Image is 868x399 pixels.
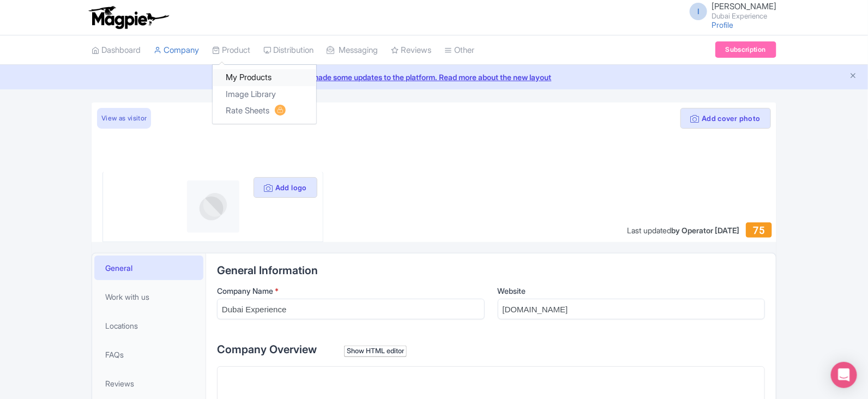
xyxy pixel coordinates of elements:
[213,102,316,119] a: Rate Sheets
[7,71,861,83] a: We made some updates to the platform. Read more about the new layout
[105,262,132,274] span: General
[627,225,739,236] div: Last updated
[86,5,171,29] img: logo-ab69f6fb50320c5b225c76a69d11143b.png
[217,343,317,356] span: Company Overview
[391,35,431,65] a: Reviews
[263,35,314,65] a: Distribution
[94,313,203,338] a: Locations
[217,264,765,276] h2: General Information
[94,256,203,280] a: General
[94,285,203,309] a: Work with us
[831,362,857,388] div: Open Intercom Messenger
[92,35,141,65] a: Dashboard
[680,108,771,129] button: Add cover photo
[444,35,474,65] a: Other
[94,371,203,396] a: Reviews
[254,177,317,198] button: Add logo
[671,226,739,235] span: by Operator [DATE]
[105,320,138,331] span: Locations
[327,35,378,65] a: Messaging
[212,35,250,65] a: Product
[715,41,776,58] a: Subscription
[344,346,407,357] div: Show HTML editor
[105,349,124,360] span: FAQs
[97,108,151,129] a: View as visitor
[213,69,316,86] a: My Products
[213,86,316,103] a: Image Library
[712,13,776,20] small: Dubai Experience
[187,180,239,233] img: profile-logo-d1a8e230fb1b8f12adc913e4f4d7365c.png
[498,286,526,295] span: Website
[217,286,273,295] span: Company Name
[753,225,764,236] span: 75
[712,20,733,29] a: Profile
[105,291,149,303] span: Work with us
[154,35,199,65] a: Company
[94,342,203,367] a: FAQs
[105,378,134,389] span: Reviews
[849,70,857,83] button: Close announcement
[690,3,707,20] span: I
[712,1,776,11] span: [PERSON_NAME]
[683,2,776,20] a: I [PERSON_NAME] Dubai Experience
